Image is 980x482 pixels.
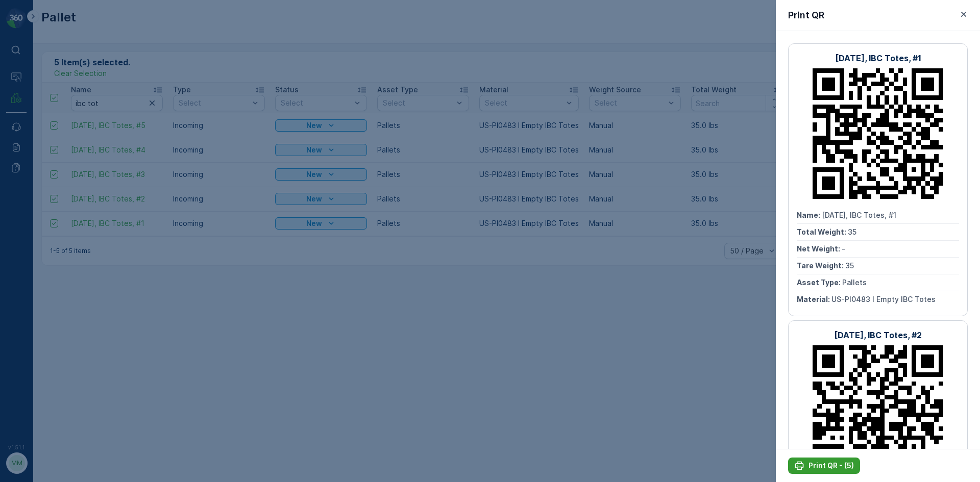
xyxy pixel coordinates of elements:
span: Total Weight : [9,184,60,193]
span: - [54,201,57,210]
span: 70 [60,184,69,193]
p: [DATE], IBC Totes, #1 [835,52,921,64]
span: Asset Type : [9,235,54,243]
p: [DATE], IBC Totes, #2 [834,329,922,341]
p: Pallet_US08 #8897 [450,9,528,21]
span: US-PI0483 I Empty IBC Totes [831,295,936,303]
span: 35 [845,261,854,270]
span: - [842,244,845,253]
span: US-A0150 I Lab Plastics & Tubes - Decanted [43,251,200,260]
p: Print QR [788,8,824,22]
span: Total Weight : [797,227,848,236]
span: Name : [9,167,34,176]
span: Material : [9,251,43,260]
p: Print QR - (5) [808,461,854,471]
button: Print QR - (5) [788,458,860,474]
span: Net Weight : [9,201,54,210]
span: 35 [848,227,856,236]
span: Net Weight : [797,244,842,253]
span: Name : [797,211,822,219]
span: 70 [57,218,66,226]
span: [DATE], IBC Totes, #1 [822,211,896,219]
span: Pallets [842,278,867,287]
span: [PERSON_NAME] [54,235,112,243]
span: Tare Weight : [9,218,57,226]
span: Asset Type : [797,278,842,287]
span: Material : [797,295,831,303]
span: Pallet_US08 #8897 [34,167,101,176]
span: Tare Weight : [797,261,845,270]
